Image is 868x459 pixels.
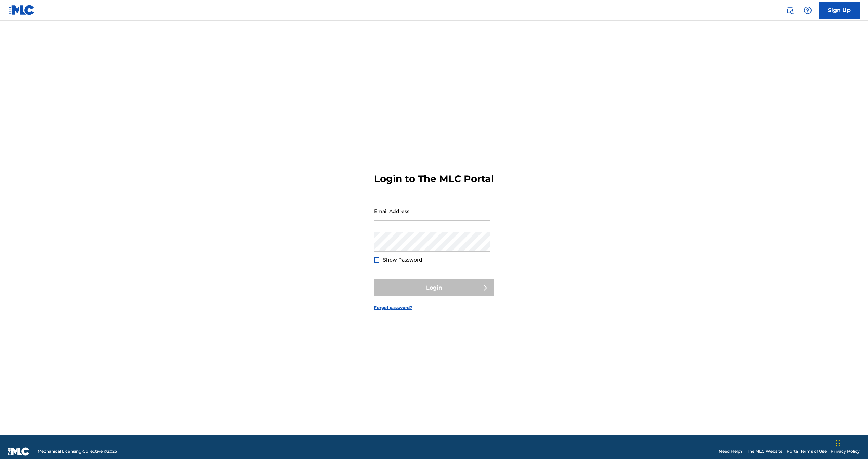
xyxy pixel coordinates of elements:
[747,448,782,455] a: The MLC Website
[836,433,840,454] div: Drag
[8,5,35,15] img: MLC Logo
[831,448,860,455] a: Privacy Policy
[719,448,743,455] a: Need Help?
[374,305,412,311] a: Forgot password?
[8,447,29,456] img: logo
[787,448,827,455] a: Portal Terms of Use
[38,448,117,455] span: Mechanical Licensing Collective © 2025
[819,2,860,19] a: Sign Up
[801,3,815,17] div: Help
[783,3,797,17] a: Public Search
[804,6,812,14] img: help
[383,257,422,263] span: Show Password
[374,173,494,185] h3: Login to The MLC Portal
[786,6,794,14] img: search
[834,426,868,459] iframe: Chat Widget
